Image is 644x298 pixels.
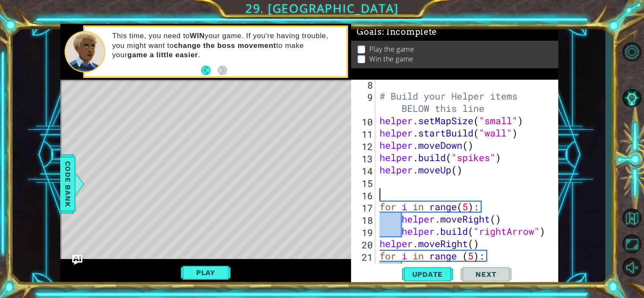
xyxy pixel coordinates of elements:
[353,189,375,202] div: 16
[369,54,413,64] p: Win the game
[353,153,375,165] div: 13
[402,264,453,284] button: Update
[190,32,205,40] strong: WIN
[619,206,644,231] button: Back to Map
[218,66,227,75] button: Next
[353,79,375,91] div: 8
[619,42,644,62] button: Level Options
[201,66,218,75] button: Back
[467,270,505,279] span: Next
[353,214,375,226] div: 18
[619,205,644,233] a: Back to Map
[353,116,375,128] div: 10
[404,270,452,279] span: Update
[353,226,375,239] div: 19
[61,158,75,210] span: Code Bank
[353,91,375,116] div: 9
[353,239,375,251] div: 20
[181,265,231,281] button: Play
[461,264,512,284] button: Next
[619,234,644,254] button: Maximize Browser
[382,27,437,37] span: : Incomplete
[353,251,375,263] div: 21
[353,128,375,140] div: 11
[174,42,276,50] strong: change the boss movement
[357,27,437,37] span: Goals
[619,88,644,108] button: AI Hint
[112,31,340,59] p: This time, you need to your game. If you're having trouble, you might want to to make your .
[369,45,414,54] p: Play the game
[353,165,375,177] div: 14
[127,51,198,59] strong: game a little easier
[353,263,375,276] div: 22
[619,257,644,277] button: Unmute
[353,177,375,189] div: 15
[353,140,375,153] div: 12
[72,255,82,265] button: Ask AI
[353,202,375,214] div: 17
